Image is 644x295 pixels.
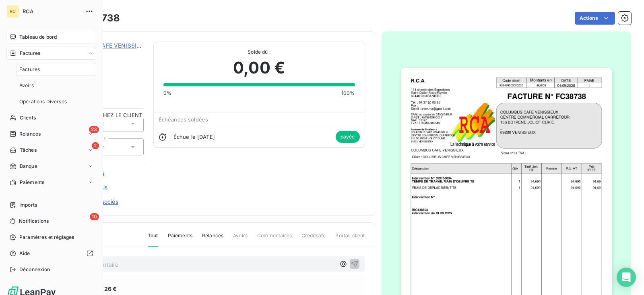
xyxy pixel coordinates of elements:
[92,285,117,293] span: 227,26 €
[575,12,615,25] button: Actions
[341,90,355,97] span: 100%
[335,232,365,246] span: Portail client
[19,33,57,41] span: Tableau de bord
[173,134,215,140] span: Échue le [DATE]
[6,247,96,260] a: Aide
[90,213,99,220] span: 10
[257,232,292,246] span: Commentaires
[233,56,285,80] span: 0,00 €
[20,163,37,170] span: Banque
[19,266,50,273] span: Déconnexion
[20,179,44,186] span: Paiements
[19,66,40,73] span: Factures
[148,232,158,247] span: Tout
[23,8,80,15] span: RCA
[233,232,248,246] span: Avoirs
[617,268,636,287] div: Open Intercom Messenger
[159,116,208,123] span: Échéances soldées
[63,42,148,49] a: COLUMBUS CAFE VENISSIEUX
[6,5,19,18] div: RC
[19,98,67,105] span: Opérations Diverses
[92,142,99,149] span: 2
[19,234,74,241] span: Paramètres et réglages
[163,48,355,56] span: Solde dû :
[336,131,360,143] span: payée
[20,114,36,121] span: Clients
[19,201,37,209] span: Imports
[202,232,223,246] span: Relances
[19,130,41,138] span: Relances
[20,50,40,57] span: Factures
[168,232,192,246] span: Paiements
[301,232,326,246] span: Creditsafe
[20,146,37,154] span: Tâches
[63,51,144,58] span: 90146900
[89,126,99,133] span: 23
[19,218,49,225] span: Notifications
[19,82,34,89] span: Avoirs
[163,90,171,97] span: 0%
[19,250,30,257] span: Aide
